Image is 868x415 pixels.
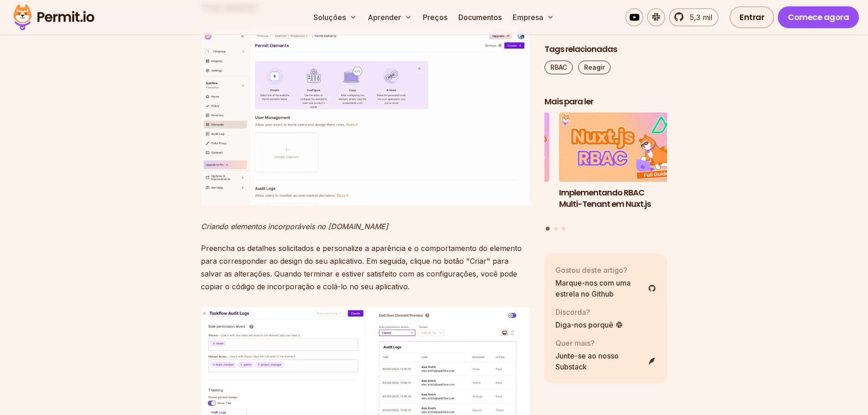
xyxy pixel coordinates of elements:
font: Discorda? [555,307,590,317]
font: Comece agora [788,11,849,23]
a: RBAC [544,61,573,74]
font: Preços [423,13,447,22]
a: Documentos [455,8,505,26]
a: Preços [419,8,451,26]
font: Implementando RBAC Multi-Tenant em Nuxt.js [559,187,651,210]
font: Preencha os detalhes solicitados e personalize a aparência e o comportamento do elemento para cor... [201,244,522,291]
a: Comece agora [778,6,859,28]
li: 1 de 3 [559,113,682,221]
img: O Controle de Acesso Baseado em Políticas (PBAC) não é tão bom quanto você pensa [426,113,550,182]
a: 5,3 mil [669,8,719,26]
font: RBAC [550,63,567,71]
a: Marque-nos com uma estrela no Github [555,277,657,299]
font: Mais para ler [544,96,593,107]
a: Diga-nos porquê [555,319,623,330]
font: Empresa [513,13,543,22]
a: Entrar [729,6,774,28]
button: Ir para o slide 2 [554,227,558,231]
font: Entrar [740,11,764,23]
a: Reagir [578,61,611,74]
button: Empresa [509,8,558,26]
font: Tags relacionadas [544,43,617,55]
div: Postagens [544,113,668,232]
img: Logotipo da permissão [9,2,98,33]
font: Criando elementos incorporáveis ​​no [DOMAIN_NAME] [201,222,388,231]
font: Soluções [313,13,346,22]
img: Implementando RBAC Multi-Tenant em Nuxt.js [559,113,682,182]
font: Reagir [584,63,605,71]
img: imagem.png [201,28,530,205]
font: 5,3 mil [690,13,712,22]
button: Soluções [310,8,360,26]
button: Aprender [364,8,416,26]
font: Aprender [368,13,401,22]
li: 3 de 3 [426,113,550,221]
font: Quer mais? [555,338,595,348]
button: Vá para o slide 3 [562,227,565,231]
font: Gostou deste artigo? [555,266,627,275]
font: Documentos [458,13,502,22]
button: Ir para o slide 1 [546,227,550,231]
a: Junte-se ao nosso Substack [555,350,657,372]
